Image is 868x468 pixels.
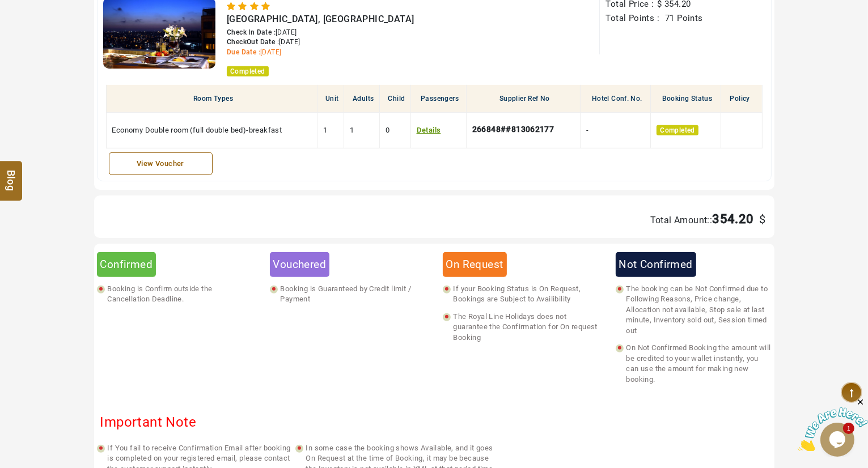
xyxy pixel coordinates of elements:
[451,284,599,305] span: If your Booking Status is On Request, Bookings are Subject to Availibility
[227,38,279,46] span: CheckOut Date :
[279,38,300,46] span: [DATE]
[581,85,651,113] th: Hotel Conf. No.
[380,85,410,113] th: Child
[650,215,713,226] span: Total Amount::
[606,13,659,23] span: Total Points :
[798,397,868,451] iframe: chat widget
[344,85,380,113] th: Adults
[350,126,354,134] span: 1
[657,125,698,135] span: Completed
[227,48,260,56] span: Due Date :
[276,28,297,36] span: [DATE]
[106,85,317,113] th: Room Types
[586,126,588,134] span: -
[270,252,330,276] div: Vouchered
[97,408,200,436] div: Important Note
[730,95,750,103] span: Policy
[665,13,703,23] span: 71 Points
[466,85,581,113] th: Supplier Ref No
[386,126,389,134] span: 0
[227,28,276,36] span: Check In Date :
[624,284,772,337] span: The booking can be Not Confirmed due to Following Reasons, Price change, Allocation not available...
[756,212,765,226] span: $
[278,284,426,305] span: Booking is Guaranteed by Credit limit / Payment
[616,252,696,276] div: Not Confirmed
[451,312,599,343] span: The Royal Line Holidays does not guarantee the Confirmation for On request Booking
[417,126,441,134] a: Details
[323,126,327,134] span: 1
[227,14,414,24] span: [GEOGRAPHIC_DATA], [GEOGRAPHIC_DATA]
[4,170,19,180] span: Blog
[105,284,253,305] span: Booking is Confirm outside the Cancellation Deadline.
[651,85,721,113] th: Booking Status
[260,48,281,56] span: [DATE]
[97,252,156,276] div: Confirmed
[443,252,507,276] div: On Request
[317,85,344,113] th: Unit
[712,212,753,226] span: 354.20
[115,159,206,169] div: View Voucher
[227,66,269,76] span: Completed
[109,152,213,176] a: View Voucher
[112,126,282,134] span: Economy Double room (full double bed)-breakfast
[410,85,466,113] th: Passengers
[624,343,772,385] span: On Not Confirmed Booking the amount will be credited to your wallet instantly, you can use the am...
[472,121,560,139] div: 266848##813062177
